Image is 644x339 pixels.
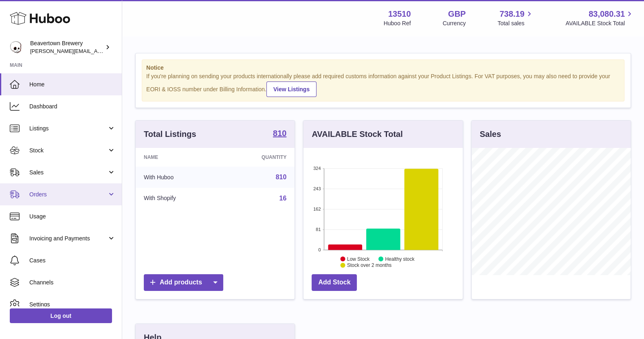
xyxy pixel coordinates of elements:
span: Dashboard [29,103,116,110]
a: 738.19 Total sales [497,9,534,27]
th: Name [136,148,221,167]
div: Currency [443,20,466,27]
strong: 13510 [388,9,411,20]
span: 738.19 [499,9,524,20]
text: 162 [313,207,321,211]
strong: GBP [448,9,466,20]
text: Healthy stock [385,256,415,262]
span: 83,080.31 [589,9,625,20]
span: Sales [29,169,107,176]
a: Add Stock [312,274,357,291]
span: Usage [29,213,116,220]
a: View Listings [266,81,317,97]
span: AVAILABLE Stock Total [565,20,634,27]
text: 243 [313,186,321,191]
td: With Shopify [136,188,221,209]
text: 324 [313,166,321,171]
text: Low Stock [347,256,370,262]
text: 81 [316,227,321,232]
h3: Total Listings [144,129,196,140]
span: Orders [29,191,107,198]
h3: Sales [480,129,501,140]
span: Settings [29,301,116,308]
text: Stock over 2 months [347,262,391,268]
span: Stock [29,147,107,154]
a: 16 [279,195,287,202]
a: 83,080.31 AVAILABLE Stock Total [565,9,634,27]
span: Total sales [497,20,534,27]
span: Channels [29,279,116,286]
h3: AVAILABLE Stock Total [312,129,402,140]
div: Huboo Ref [384,20,411,27]
img: richard.gilbert-cross@beavertownbrewery.co.uk [10,41,22,53]
a: Log out [10,308,112,323]
div: Beavertown Brewery [30,40,103,55]
div: If you're planning on sending your products internationally please add required customs informati... [146,73,620,97]
span: [PERSON_NAME][EMAIL_ADDRESS][PERSON_NAME][DOMAIN_NAME] [30,48,207,54]
span: Invoicing and Payments [29,235,107,242]
strong: 810 [273,129,286,137]
a: 810 [273,129,286,139]
a: Add products [144,274,223,291]
text: 0 [319,247,321,252]
a: 810 [276,174,287,181]
span: Home [29,81,116,88]
th: Quantity [221,148,295,167]
span: Listings [29,125,107,132]
span: Cases [29,257,116,264]
td: With Huboo [136,167,221,188]
strong: Notice [146,64,620,72]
